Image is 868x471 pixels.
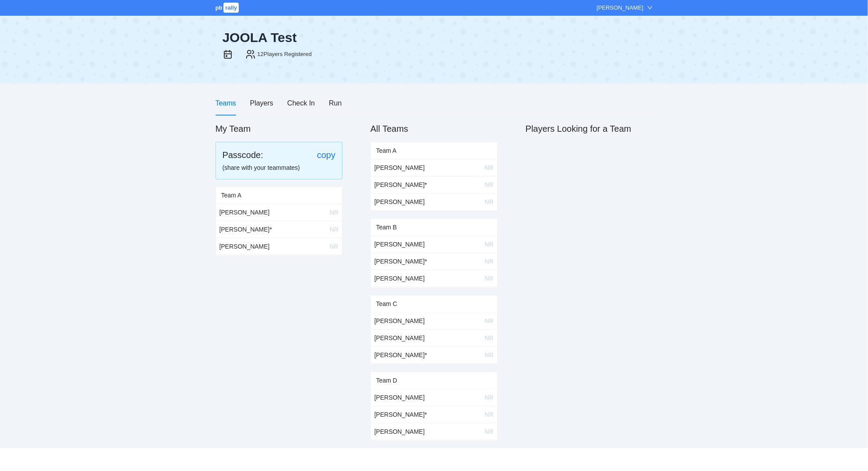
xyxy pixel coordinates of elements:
span: pb [216,4,223,11]
td: [PERSON_NAME] [371,313,474,330]
span: NR [330,209,338,216]
div: Team A [221,187,337,204]
div: (share with your teammates) [223,163,336,172]
td: [PERSON_NAME] * [371,253,474,270]
a: pbrally [216,4,241,11]
td: [PERSON_NAME] [371,389,474,406]
span: NR [485,351,494,359]
td: [PERSON_NAME] [371,329,474,346]
span: NR [485,258,494,265]
h2: All Teams [370,123,498,135]
div: Check In [287,98,315,109]
h2: My Team [216,123,343,135]
div: Team B [376,219,492,235]
span: NR [485,164,494,171]
div: [PERSON_NAME] [597,4,644,12]
span: NR [485,275,494,282]
td: [PERSON_NAME] * [371,346,474,363]
div: 12 Players Registered [258,50,312,59]
td: [PERSON_NAME] [371,236,474,253]
td: [PERSON_NAME] [216,204,319,221]
span: NR [485,394,494,401]
td: [PERSON_NAME] [216,238,319,255]
div: Players [250,98,273,109]
div: Run [329,98,342,109]
span: NR [330,226,338,233]
td: [PERSON_NAME] [371,423,474,440]
div: JOOLA Test [223,30,471,46]
span: NR [485,317,494,324]
span: NR [485,334,494,341]
td: [PERSON_NAME] * [371,406,474,423]
span: NR [485,241,494,248]
td: [PERSON_NAME] [371,193,474,210]
td: [PERSON_NAME] * [371,176,474,193]
a: copy [317,150,335,160]
div: Teams [216,98,236,109]
span: NR [330,243,338,250]
span: NR [485,428,494,435]
div: Team C [376,295,492,312]
span: rally [223,3,239,13]
span: down [647,5,653,11]
h2: Players Looking for a Team [526,123,653,135]
span: NR [485,411,494,418]
div: Team D [376,372,492,389]
td: [PERSON_NAME] * [216,221,319,238]
span: NR [485,181,494,188]
td: [PERSON_NAME] [371,270,474,287]
div: Passcode: [223,149,263,161]
td: [PERSON_NAME] [371,159,474,176]
div: Team A [376,142,492,159]
span: NR [485,198,494,205]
